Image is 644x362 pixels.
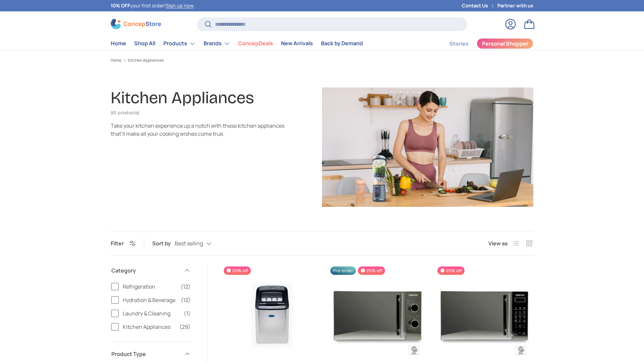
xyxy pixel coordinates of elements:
[111,2,195,9] p: your first order! .
[482,41,528,46] span: Personal Shopper
[175,240,203,247] span: Best selling
[175,238,225,249] button: Best selling
[111,258,191,283] summary: Category
[497,2,533,9] a: Partner with us
[111,37,126,50] a: Home
[111,350,180,358] span: Product Type
[123,309,180,317] span: Laundry & Cleaning
[281,37,313,50] a: New Arrivals
[322,87,533,207] img: Kitchen Appliances
[111,110,139,116] span: (61 products)
[111,57,533,63] nav: Breadcrumbs
[224,266,251,275] span: 20% off
[179,323,191,331] span: (29)
[128,58,164,62] a: Kitchen Appliances
[111,240,136,247] button: Filter
[163,37,196,50] a: Products
[159,37,200,50] summary: Products
[123,296,177,304] span: Hydration & Beverage
[111,19,161,29] img: ConcepStore
[358,266,385,275] span: 25% off
[204,37,230,50] a: Brands
[181,283,191,291] span: (12)
[488,239,508,247] span: View as
[200,37,234,50] summary: Brands
[111,240,124,247] span: Filter
[477,38,533,49] a: Personal Shopper
[449,37,469,50] a: Stories
[111,2,130,9] strong: 10% OFF
[184,309,191,317] span: (1)
[111,122,284,138] div: Take your kitchen experience up a notch with these kitchen appliances that’ll make all your cooki...
[462,2,497,9] a: Contact Us
[152,239,175,247] label: Sort by
[111,58,121,62] a: Home
[321,37,363,50] a: Back by Demand
[166,2,193,9] a: Sign up now
[238,37,273,50] a: ConcepDeals
[111,88,254,108] h1: Kitchen Appliances
[134,37,155,50] a: Shop All
[123,283,177,291] span: Refrigeration
[330,266,356,275] span: Pre-order
[437,266,465,275] span: 25% off
[433,37,533,50] nav: Secondary
[123,323,175,331] span: Kitchen Appliances
[111,37,363,50] nav: Primary
[181,296,191,304] span: (12)
[111,266,180,275] span: Category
